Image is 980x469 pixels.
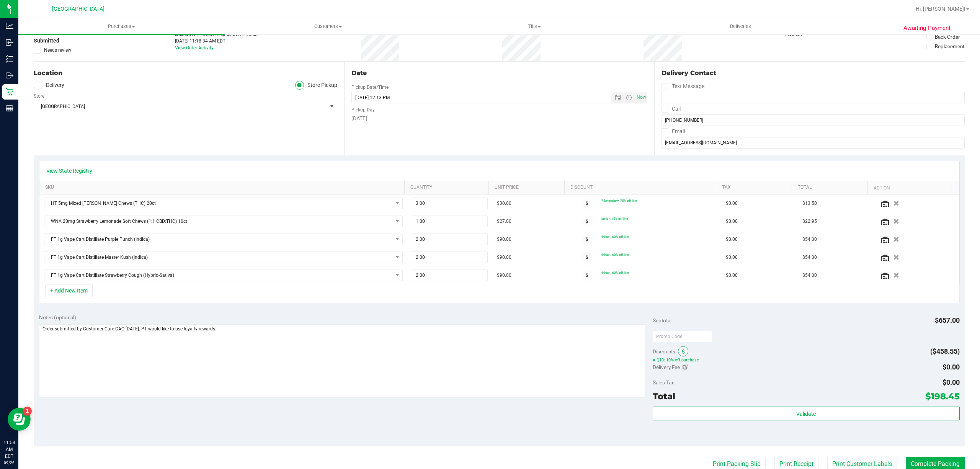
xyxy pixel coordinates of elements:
[412,270,487,281] input: 2.00
[661,69,965,78] div: Delivery Contact
[44,252,393,263] span: FT 1g Vape Cart Distillate Master Kush (Indica)
[661,126,685,137] label: Email
[611,95,624,101] span: Open the date view
[44,270,403,281] span: NO DATA FOUND
[52,6,105,12] span: [GEOGRAPHIC_DATA]
[802,236,817,243] span: $54.00
[431,23,637,30] span: Tills
[46,167,92,175] a: View State Registry
[796,411,816,417] span: Validate
[6,55,13,63] inline-svg: Inventory
[661,81,704,92] label: Text Message
[410,185,485,191] a: Quantity
[601,253,629,257] span: 60cart: 60% off line
[622,95,635,101] span: Open the time view
[295,81,337,90] label: Store Pickup
[412,252,487,263] input: 2.00
[351,84,389,91] label: Pickup Date/Time
[39,314,76,320] span: Notes (optional)
[351,114,648,123] div: [DATE]
[44,47,71,54] span: Needs review
[726,218,738,225] span: $0.00
[653,364,680,370] span: Delivery Fee
[570,185,713,191] a: Discount
[3,460,15,466] p: 09/26
[6,88,13,96] inline-svg: Retail
[497,254,511,261] span: $90.00
[802,200,817,207] span: $13.50
[798,185,864,191] a: Total
[497,200,511,207] span: $30.00
[34,69,337,78] div: Location
[495,185,561,191] a: Unit Price
[683,364,688,370] i: Edit Delivery Fee
[726,200,738,207] span: $0.00
[175,45,214,51] a: View Order Activity
[726,272,738,279] span: $0.00
[44,234,393,245] span: FT 1g Vape Cart Distillate Purple Punch (Indica)
[412,216,487,227] input: 1.00
[942,378,960,386] span: $0.00
[45,284,93,297] button: + Add New Item
[653,358,960,363] span: AIQ10: 10% off purchase
[6,39,13,46] inline-svg: Inbound
[720,23,761,30] span: Deliveries
[942,363,960,371] span: $0.00
[44,198,403,209] span: NO DATA FOUND
[8,408,31,431] iframe: Resource center
[431,18,637,34] a: Tills
[44,270,393,281] span: FT 1g Vape Cart Distillate Strawberry Cough (Hybrid-Sativa)
[3,439,15,460] p: 11:53 AM EDT
[916,6,965,12] span: Hi, [PERSON_NAME]!
[653,391,675,402] span: Total
[23,407,32,416] iframe: Resource center unread badge
[225,23,431,30] span: Customers
[18,18,225,34] a: Purchases
[497,272,511,279] span: $90.00
[726,254,738,261] span: $0.00
[802,218,817,225] span: $22.95
[637,18,844,34] a: Deliveries
[412,198,487,209] input: 3.00
[722,185,789,191] a: Tax
[34,101,327,112] span: [GEOGRAPHIC_DATA]
[653,317,671,324] span: Subtotal
[6,105,13,112] inline-svg: Reports
[44,198,393,209] span: HT 5mg Mixed [PERSON_NAME] Chews (THC) 20ct
[6,72,13,79] inline-svg: Outbound
[661,114,965,126] input: Format: (999) 999-9999
[34,93,44,100] label: Store
[44,234,403,245] span: NO DATA FOUND
[601,235,629,239] span: 60cart: 60% off line
[6,22,13,30] inline-svg: Analytics
[661,103,681,114] label: Call
[412,234,487,245] input: 2.00
[601,217,628,221] span: senior: 15% off line
[497,236,511,243] span: $90.00
[225,18,431,34] a: Customers
[175,38,258,44] div: [DATE] 11:18:34 AM EDT
[34,37,59,45] span: Submitted
[45,185,402,191] a: SKU
[635,92,648,103] span: Set Current date
[327,101,337,112] span: select
[935,316,960,324] span: $657.00
[653,407,960,420] button: Validate
[802,254,817,261] span: $54.00
[935,42,964,50] div: Replacement
[653,379,674,386] span: Sales Tax
[497,218,511,225] span: $27.00
[726,236,738,243] span: $0.00
[653,345,675,358] span: Discounts
[44,216,403,227] span: NO DATA FOUND
[935,33,960,41] div: Back Order
[44,252,403,263] span: NO DATA FOUND
[34,81,64,90] label: Delivery
[930,347,960,355] span: ($458.55)
[351,69,648,78] div: Date
[867,181,952,195] th: Action
[18,23,225,30] span: Purchases
[903,24,951,33] span: Awaiting Payment
[351,106,375,113] label: Pickup Day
